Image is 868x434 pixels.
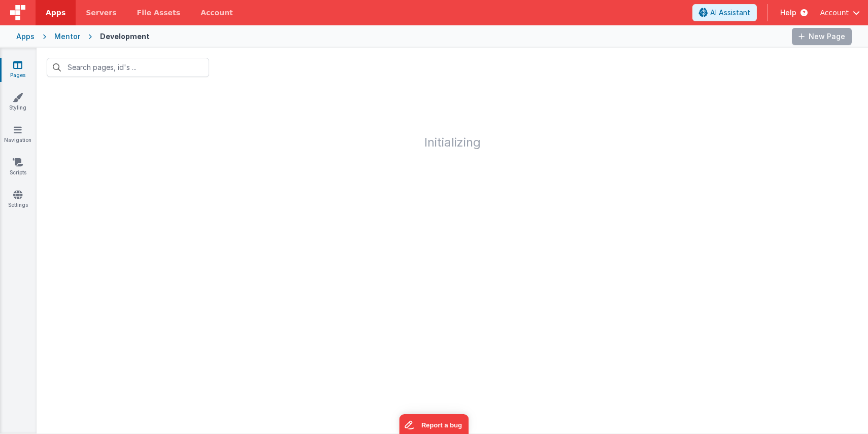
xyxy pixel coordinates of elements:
[692,4,757,21] button: AI Assistant
[820,8,860,18] button: Account
[820,8,849,18] span: Account
[137,8,181,18] span: File Assets
[54,31,80,42] div: Mentor
[86,8,116,18] span: Servers
[792,28,852,45] button: New Page
[47,58,209,77] input: Search pages, id's ...
[16,31,35,42] div: Apps
[710,8,750,18] span: AI Assistant
[100,31,150,42] div: Development
[46,8,65,18] span: Apps
[37,87,868,149] h1: Initializing
[780,8,796,18] span: Help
